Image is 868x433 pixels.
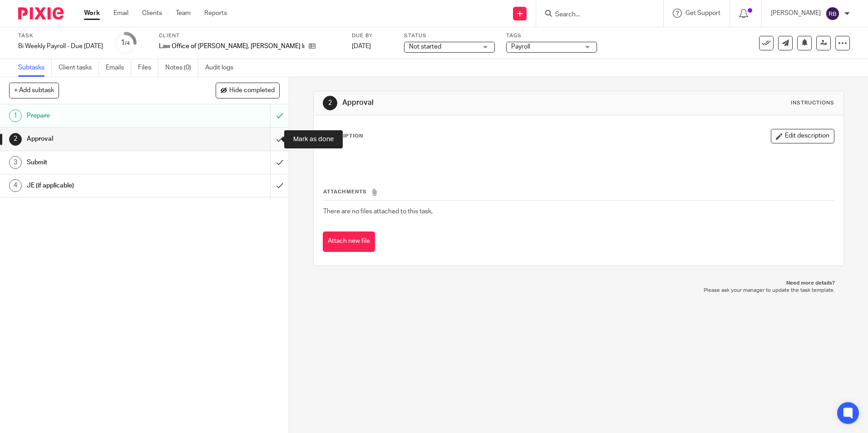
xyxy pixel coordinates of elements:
[322,280,834,287] p: Need more details?
[9,133,22,146] div: 2
[142,9,162,18] a: Clients
[27,156,183,169] h1: Submit
[205,59,240,77] a: Audit logs
[159,42,304,51] p: Law Office of [PERSON_NAME], [PERSON_NAME] Immigration Law
[204,9,227,18] a: Reports
[159,32,340,39] label: Client
[125,41,130,46] small: /4
[511,44,530,50] span: Payroll
[9,109,22,122] div: 1
[9,179,22,192] div: 4
[176,9,191,18] a: Team
[106,59,131,77] a: Emails
[323,208,433,215] span: There are no files attached to this task.
[229,87,275,94] span: Hide completed
[506,32,597,39] label: Tags
[9,83,59,98] button: + Add subtask
[404,32,495,39] label: Status
[27,132,183,146] h1: Approval
[323,231,375,252] button: Attach new file
[352,43,371,49] span: [DATE]
[825,6,840,21] img: svg%3E
[409,44,441,50] span: Not started
[323,189,367,194] span: Attachments
[59,59,99,77] a: Client tasks
[18,42,103,51] div: Bi Weekly Payroll - Due [DATE]
[322,287,834,294] p: Please ask your manager to update the task template.
[84,9,100,18] a: Work
[18,32,103,39] label: Task
[121,38,130,48] div: 1
[352,32,393,39] label: Due by
[771,129,834,143] button: Edit description
[165,59,198,77] a: Notes (0)
[113,9,128,18] a: Email
[18,59,52,77] a: Subtasks
[138,59,158,77] a: Files
[771,9,821,18] p: [PERSON_NAME]
[323,133,363,140] p: Description
[27,109,183,123] h1: Prepare
[9,156,22,169] div: 3
[686,10,720,16] span: Get Support
[216,83,280,98] button: Hide completed
[791,99,834,107] div: Instructions
[323,96,337,110] div: 2
[342,98,598,108] h1: Approval
[18,42,103,51] div: Bi Weekly Payroll - Due Tuesday
[27,179,183,192] h1: JE (if applicable)
[554,11,636,19] input: Search
[18,7,64,20] img: Pixie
